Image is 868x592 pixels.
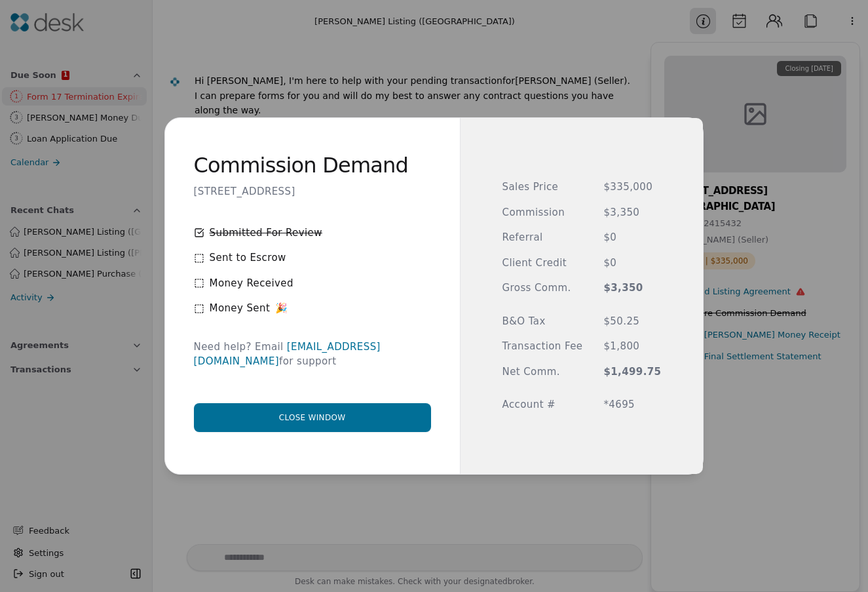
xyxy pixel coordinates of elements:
span: Client Credit [502,256,583,271]
p: [STREET_ADDRESS] [194,184,295,199]
span: $335,000 [603,180,661,195]
h2: Commission Demand [194,160,409,171]
span: $0 [603,230,661,245]
span: $0 [603,256,661,271]
span: Net Comm. [502,365,583,380]
a: [EMAIL_ADDRESS][DOMAIN_NAME] [194,341,381,368]
span: Transaction Fee [502,339,583,354]
span: $3,350 [603,281,661,296]
span: Commission [502,205,583,220]
span: Sent to Escrow [210,250,286,266]
div: Need help? Email [194,340,431,369]
span: B&O Tax [502,314,583,329]
span: $1,800 [603,339,661,354]
span: $3,350 [603,205,661,220]
span: Sales Price [502,180,583,195]
span: *4695 [603,397,661,412]
span: Gross Comm. [502,281,583,296]
span: Money Sent [210,301,288,316]
span: Submitted For Review [210,226,322,241]
span: for support [279,355,336,367]
button: Close window [194,403,431,432]
span: Money Received [210,276,293,291]
span: Account # [502,397,583,412]
span: $50.25 [603,314,661,329]
span: Referral [502,230,583,245]
span: $1,499.75 [603,365,661,380]
span: 🎉 [275,302,288,314]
